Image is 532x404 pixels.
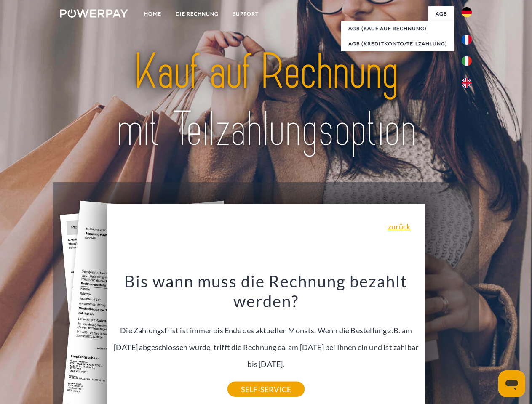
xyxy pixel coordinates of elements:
[112,271,420,311] h3: Bis wann muss die Rechnung bezahlt werden?
[168,6,226,21] a: DIE RECHNUNG
[462,7,472,17] img: de
[226,6,266,21] a: SUPPORT
[137,6,168,21] a: Home
[462,78,472,88] img: en
[227,382,305,397] a: SELF-SERVICE
[498,370,525,397] iframe: Schaltfläche zum Öffnen des Messaging-Fensters
[60,9,128,18] img: logo-powerpay-white.svg
[462,35,472,45] img: fr
[112,271,420,389] div: Die Zahlungsfrist ist immer bis Ende des aktuellen Monats. Wenn die Bestellung z.B. am [DATE] abg...
[388,223,410,230] a: zurück
[341,36,454,51] a: AGB (Kreditkonto/Teilzahlung)
[428,6,454,21] a: agb
[462,56,472,66] img: it
[341,21,454,36] a: AGB (Kauf auf Rechnung)
[80,40,452,161] img: title-powerpay_de.svg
